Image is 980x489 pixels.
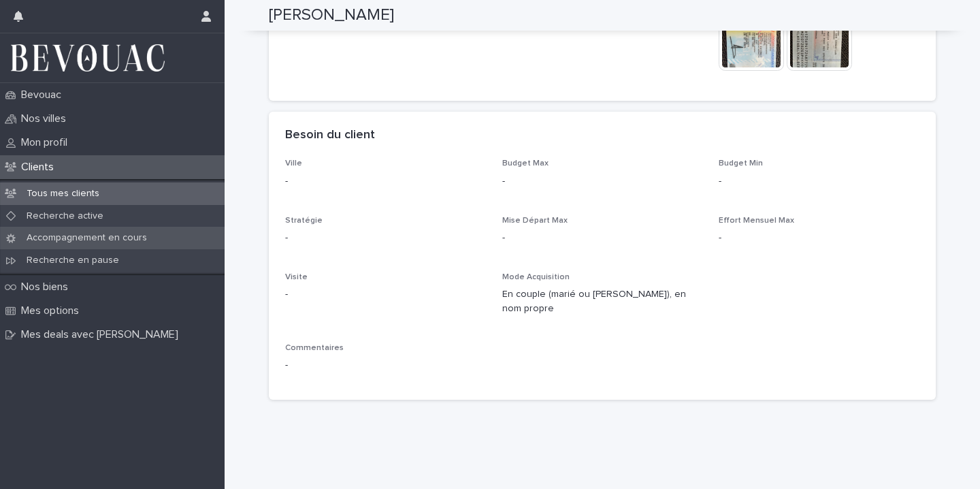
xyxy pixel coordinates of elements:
[285,287,486,302] p: -
[285,358,919,373] p: -
[285,231,486,245] p: -
[16,112,77,125] p: Nos villes
[285,174,486,189] p: -
[719,231,919,245] p: -
[16,255,130,266] p: Recherche en pause
[16,304,90,317] p: Mes options
[16,281,79,294] p: Nos biens
[16,136,78,149] p: Mon profil
[502,159,549,168] span: Budget Max
[502,273,570,281] span: Mode Acquisition
[11,44,165,72] img: 3Al15xfnRue7LfQLgZyQ
[719,159,763,168] span: Budget Min
[502,287,703,316] p: En couple (marié ou [PERSON_NAME]), en nom propre
[719,174,919,189] p: -
[719,217,794,225] span: Effort Mensuel Max
[285,217,323,225] span: Stratégie
[502,231,703,245] p: -
[16,210,114,222] p: Recherche active
[16,161,65,174] p: Clients
[16,232,158,244] p: Accompagnement en cours
[16,188,110,200] p: Tous mes clients
[16,89,72,101] p: Bevouac
[285,273,308,281] span: Visite
[285,344,344,352] span: Commentaires
[285,128,375,143] h2: Besoin du client
[502,174,703,189] p: -
[285,159,302,168] span: Ville
[16,328,189,341] p: Mes deals avec [PERSON_NAME]
[502,217,568,225] span: Mise Départ Max
[269,5,394,25] h2: [PERSON_NAME]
